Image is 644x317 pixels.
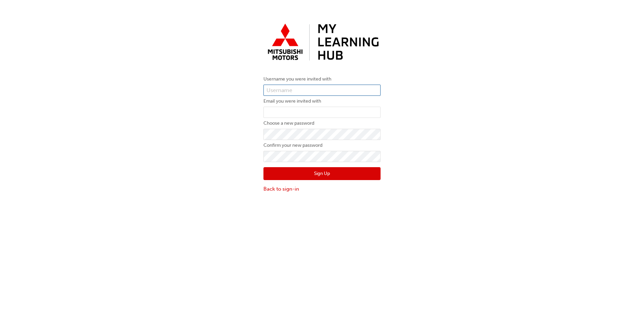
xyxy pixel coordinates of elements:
[263,141,381,149] label: Confirm your new password
[263,119,381,127] label: Choose a new password
[263,167,381,180] button: Sign Up
[263,185,381,193] a: Back to sign-in
[263,75,381,83] label: Username you were invited with
[263,97,381,105] label: Email you were invited with
[263,85,381,96] input: Username
[263,20,381,65] img: mmal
